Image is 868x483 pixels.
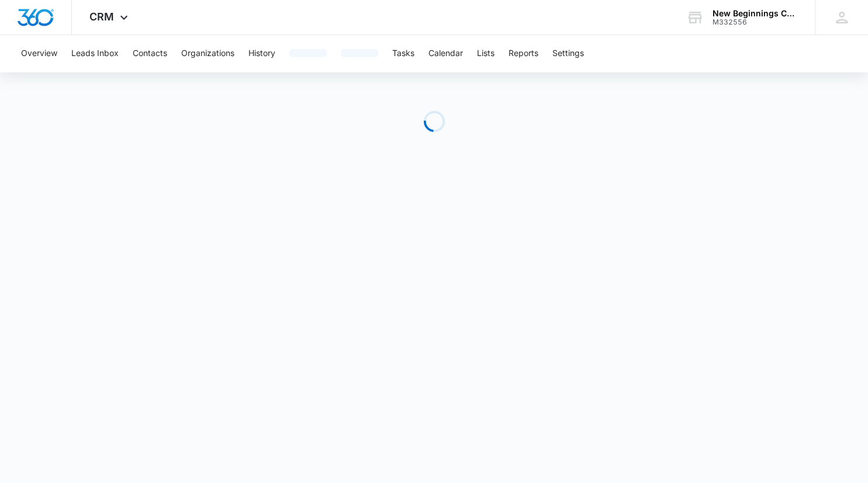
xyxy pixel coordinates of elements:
button: Leads Inbox [71,35,119,72]
button: Organizations [181,35,234,72]
button: Reports [509,35,538,72]
button: Lists [477,35,494,72]
div: account id [713,18,798,26]
button: Settings [552,35,584,72]
div: account name [713,9,798,18]
button: Tasks [392,35,414,72]
button: Overview [21,35,57,72]
button: Calendar [428,35,463,72]
span: CRM [89,11,114,23]
button: Contacts [133,35,167,72]
button: History [248,35,275,72]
